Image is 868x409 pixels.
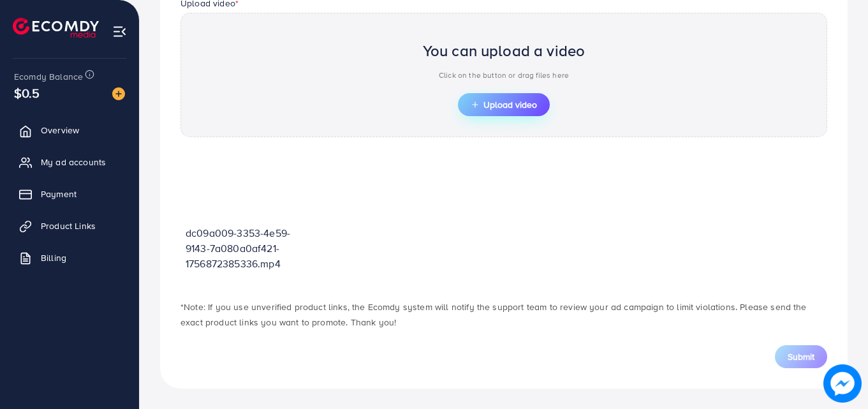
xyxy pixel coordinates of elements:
[10,245,129,271] a: Billing
[10,213,129,239] a: Product Links
[41,124,79,137] span: Overview
[41,251,66,264] span: Billing
[13,18,99,38] img: logo
[458,93,550,116] button: Upload video
[41,188,77,200] span: Payment
[10,117,129,143] a: Overview
[14,84,40,102] span: $0.5
[471,100,537,109] span: Upload video
[775,345,827,368] button: Submit
[112,87,125,100] img: image
[41,156,106,168] span: My ad accounts
[788,350,814,363] span: Submit
[41,219,96,232] span: Product Links
[10,181,129,207] a: Payment
[423,68,585,83] p: Click on the button or drag files here
[10,149,129,175] a: My ad accounts
[112,24,127,39] img: menu
[180,299,827,330] p: *Note: If you use unverified product links, the Ecomdy system will notify the support team to rev...
[423,41,585,60] h2: You can upload a video
[14,70,83,83] span: Ecomdy Balance
[186,225,307,271] p: dc09a009-3353-4e59-9143-7a080a0af421-1756872385336.mp4
[823,364,862,403] img: image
